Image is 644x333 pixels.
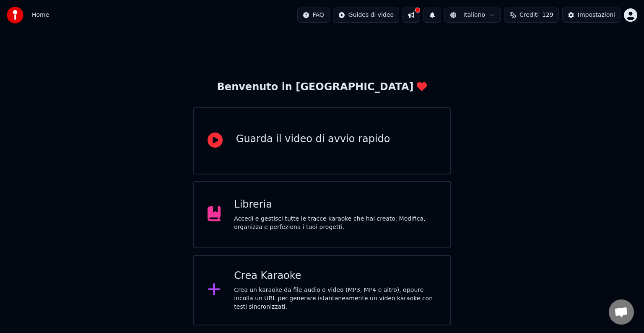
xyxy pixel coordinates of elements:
button: Impostazioni [562,8,621,23]
nav: breadcrumb [32,11,49,19]
button: FAQ [297,8,330,23]
div: Guarda il video di avvio rapido [236,133,390,146]
div: Libreria [234,198,436,211]
button: Guides di video [333,8,399,23]
span: Home [32,11,49,19]
button: Crediti129 [504,8,559,23]
div: Accedi e gestisci tutte le tracce karaoke che hai creato. Modifica, organizza e perfeziona i tuoi... [234,215,436,232]
div: Crea Karaoke [234,269,436,283]
div: Impostazioni [578,11,615,19]
div: Aprire la chat [609,299,634,325]
div: Benvenuto in [GEOGRAPHIC_DATA] [217,81,427,94]
span: Crediti [519,11,539,19]
span: 129 [542,11,553,19]
img: youka [7,7,23,23]
div: Crea un karaoke da file audio o video (MP3, MP4 e altro), oppure incolla un URL per generare ista... [234,286,436,311]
